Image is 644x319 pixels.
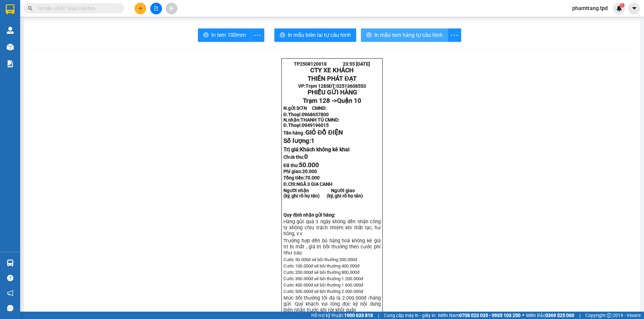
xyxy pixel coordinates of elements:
[283,263,360,268] span: Cước 100.000đ sẽ bồi thường 400.000đ
[378,312,379,319] span: |
[628,3,640,14] button: caret-down
[280,32,285,38] span: printer
[448,28,461,42] button: more
[310,67,354,74] strong: CTY XE KHÁCH
[301,117,339,123] span: THANH TÚ CMND:
[283,289,363,294] span: Cước 500.000đ sẽ bồi thường 2.000.000đ
[616,5,622,11] img: icon-new-feature
[283,123,329,128] strong: Đ.Thoại:
[283,270,360,275] span: Cước 200.000đ sẽ bồi thường 800.000đ
[305,175,320,180] span: 70.000
[526,312,574,319] span: Miền Bắc
[308,89,357,96] span: PHIẾU GỬI HÀNG
[6,4,14,14] img: logo-vxr
[344,313,373,318] strong: 1900 633 818
[7,27,14,34] img: warehouse-icon
[37,5,116,12] input: Tìm tên, số ĐT hoặc mã đơn
[154,6,158,11] span: file-add
[251,31,264,39] span: more
[297,105,327,111] span: SƠN CMND:
[283,188,355,193] strong: Người nhận Người giao
[302,169,317,174] span: 20.000
[283,137,315,145] span: Số lượng:
[135,3,146,14] button: plus
[274,28,356,42] button: printerIn mẫu biên lai tự cấu hình
[283,276,363,281] span: Cước 300.000đ sẽ bồi thường 1.200.000đ
[306,83,326,89] span: Trạm 128
[283,112,329,117] strong: Đ.Thoại:
[283,175,320,180] span: Tổng tiền:
[311,137,315,145] span: 1
[303,97,361,104] span: Trạm 128 ->
[297,181,332,187] span: NGÃ 3 GIA CANH
[28,6,33,11] span: search
[299,161,319,169] span: 50.000
[298,83,366,89] strong: VP: SĐT:
[150,3,162,14] button: file-add
[356,61,370,67] span: [DATE]
[306,129,343,136] span: GIỎ ĐỒ ĐIỆN
[7,259,14,266] img: warehouse-icon
[283,257,357,262] span: Cước 50.000đ sẽ bồi thường 200.000đ
[459,313,521,318] strong: 0708 023 035 - 0935 103 250
[384,312,436,319] span: Cung cấp máy in - giấy in:
[304,153,308,160] span: 0
[7,44,14,51] img: warehouse-icon
[361,28,448,42] button: printerIn mẫu tem hàng tự cấu hình
[288,31,351,39] span: In mẫu biên lai tự cấu hình
[438,312,521,319] span: Miền Nam
[448,31,461,39] span: more
[283,117,339,123] strong: N.nhận:
[302,112,329,117] span: 0968657800
[283,146,350,153] span: Trị giá:
[283,163,319,168] strong: Đã thu:
[631,5,637,11] span: caret-down
[203,32,209,38] span: printer
[283,154,308,160] strong: Chưa thu:
[607,313,611,318] span: copyright
[337,97,361,104] span: Quận 10
[7,305,13,311] span: message
[620,3,625,8] sup: 1
[7,275,13,281] span: question-circle
[300,146,350,153] span: Khách không kê khai
[308,75,356,82] strong: THIÊN PHÁT ĐẠT
[283,295,381,313] span: Mức bồi thường tối đa là 2.000.000đ /hàng gửi. Quý khách vui lòng đọc kỹ nội dung biên nhận trước...
[522,314,524,317] span: ⚪️
[169,6,174,11] span: aim
[7,290,13,296] span: notification
[251,28,264,42] button: more
[283,169,317,174] strong: Phí giao:
[283,283,363,288] span: Cước 400.000đ sẽ bồi thường 1.600.000đ
[545,313,574,318] strong: 0369 525 060
[336,83,366,89] span: 02513608553
[374,31,443,39] span: In mẫu tem hàng tự cấu hình
[211,31,246,39] span: In tem 100mm
[294,61,327,67] span: TP2508120018
[621,3,623,8] span: 1
[366,32,372,38] span: printer
[283,219,381,237] span: Hàng gửi quá 3 ngày không đến nhận công ty không chịu trách nhiệm khi thất lạc, hư hỏn...
[311,312,373,319] span: Hỗ trợ kỹ thuật:
[283,130,343,136] strong: Tên hàng :
[283,193,363,198] strong: (ký, ghi rõ họ tên) (ký, ghi rõ họ tên)
[283,181,332,187] span: Đ.Chỉ:
[567,4,613,12] span: phamtrang.tpd
[283,105,327,111] strong: N.gửi:
[343,61,355,67] span: 23:55
[283,238,381,256] span: Trường hợp đền bù hàng hoá không kê giá trị bị mất , giá trị bồi thường theo cước phí như sau:
[7,60,14,67] img: solution-icon
[283,212,336,218] strong: Quy định nhận gửi hàng:
[138,6,143,11] span: plus
[579,312,580,319] span: |
[302,123,329,128] span: 0949196015
[166,3,177,14] button: aim
[198,28,251,42] button: printerIn tem 100mm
